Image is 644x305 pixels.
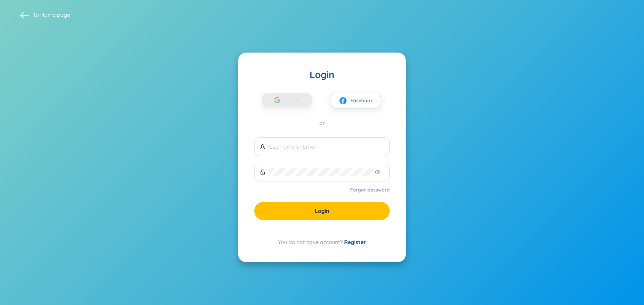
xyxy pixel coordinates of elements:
a: Register [344,239,366,245]
img: facebook [339,96,347,105]
div: or [254,119,390,127]
span: Login [315,207,329,215]
a: Home page [40,11,70,18]
div: Login [254,69,390,81]
span: To [33,11,70,18]
span: lock [260,169,265,175]
span: eye-invisible [375,169,380,175]
input: Username or Email [269,143,384,150]
button: Google [262,93,312,107]
button: Login [254,202,390,220]
button: facebookFacebook [331,93,381,108]
div: You do not have account? [254,238,390,246]
span: user [260,144,265,149]
span: Facebook [351,97,373,104]
span: Google [283,93,303,107]
a: Forgot password [350,186,390,193]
